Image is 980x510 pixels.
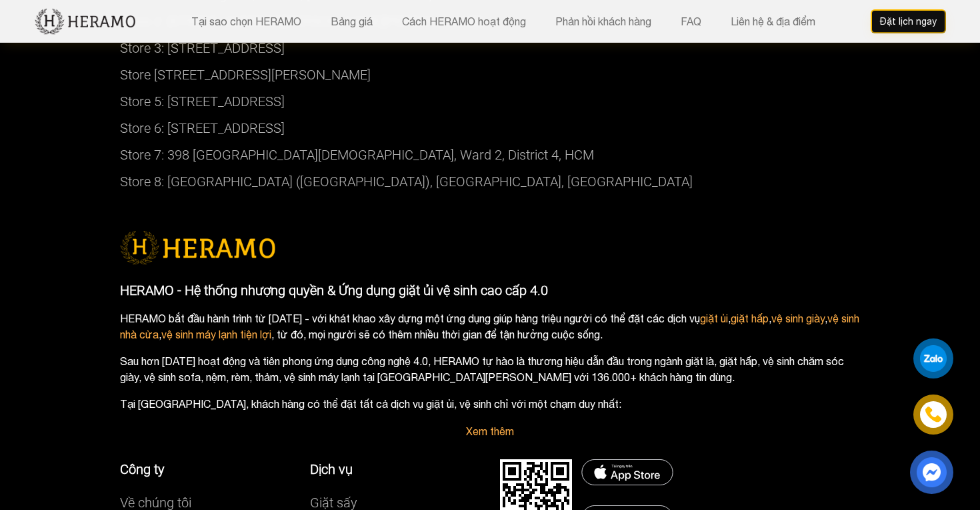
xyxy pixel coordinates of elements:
img: DMCA.com Protection Status [581,459,673,485]
a: vệ sinh máy lạnh tiện lợi [161,328,271,340]
img: new-logo.3f60348b.png [34,7,136,35]
p: Store 6: [STREET_ADDRESS] [120,115,860,142]
p: HERAMO - Hệ thống nhượng quyền & Ứng dụng giặt ủi vệ sinh cao cấp 4.0 [120,280,860,300]
a: phone-icon [915,397,952,433]
p: Công ty [120,459,290,479]
button: Bảng giá [327,13,377,30]
p: Store [STREET_ADDRESS][PERSON_NAME] [120,61,860,88]
p: Store 8: [GEOGRAPHIC_DATA] ([GEOGRAPHIC_DATA]), [GEOGRAPHIC_DATA], [GEOGRAPHIC_DATA] [120,168,860,195]
p: Store 7: 398 [GEOGRAPHIC_DATA][DEMOGRAPHIC_DATA], Ward 2, District 4, HCM [120,142,860,168]
p: Dịch vụ [310,459,480,479]
img: logo [120,231,275,264]
p: Tại [GEOGRAPHIC_DATA], khách hàng có thể đặt tất cả dịch vụ giặt ủi, vệ sinh chỉ với một chạm duy... [120,396,860,412]
button: Phản hồi khách hàng [551,13,655,30]
button: Tại sao chọn HERAMO [187,13,305,30]
p: HERAMO bắt đầu hành trình từ [DATE] - với khát khao xây dựng một ứng dụng giúp hàng triệu người c... [120,310,860,342]
p: Sau hơn [DATE] hoạt động và tiên phong ứng dụng công nghệ 4.0, HERAMO tự hào là thương hiệu dẫn đ... [120,353,860,385]
button: FAQ [677,13,705,30]
button: Liên hệ & địa điểm [727,13,819,30]
p: Store 5: [STREET_ADDRESS] [120,88,860,115]
button: Đặt lịch ngay [871,9,946,33]
a: Xem thêm [466,425,514,437]
button: Cách HERAMO hoạt động [398,13,530,30]
img: phone-icon [924,405,943,424]
a: vệ sinh giày [771,312,825,324]
p: Store 3: [STREET_ADDRESS] [120,35,860,61]
a: giặt ủi [700,312,728,324]
a: vệ sinh nhà cửa [120,312,859,340]
a: giặt hấp [731,312,769,324]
